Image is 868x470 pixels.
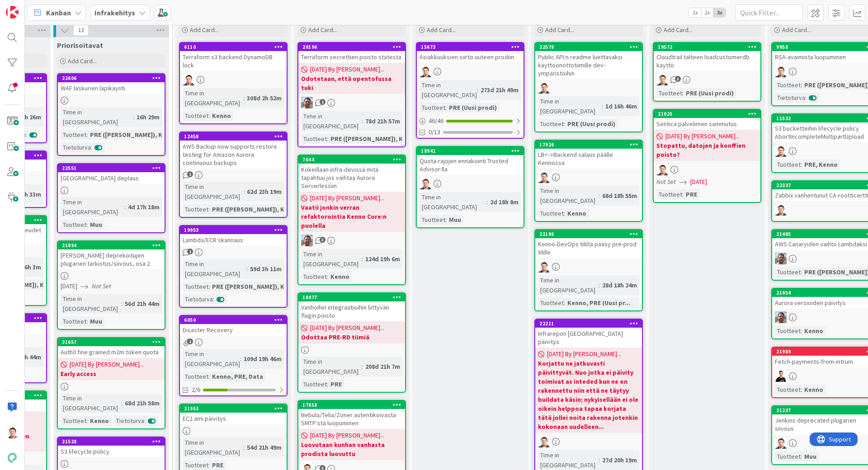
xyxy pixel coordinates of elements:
div: 21894[PERSON_NAME] deprekoitujen plugarien tarkistus/siivous, osa 2 [58,241,165,269]
div: 22551[GEOGRAPHIC_DATA] deplaus [58,164,165,184]
span: : [208,282,210,291]
div: 68d 18h 55m [600,191,639,201]
div: Time in [GEOGRAPHIC_DATA] [538,96,602,116]
div: Time in [GEOGRAPHIC_DATA] [301,249,362,269]
span: : [208,111,210,121]
div: 12458AWS Backup now supports restore testing for Amazon Aurora continuous backups [180,132,287,169]
span: : [805,93,807,103]
div: Tuotteet [775,267,801,277]
span: Add Card... [545,26,574,34]
a: 6050Disaster RecoveryTime in [GEOGRAPHIC_DATA]:109d 19h 46mTuotteet:Kenno, PRE, Data2/6 [179,315,288,396]
span: : [243,187,245,197]
div: Tuotteet [183,204,208,214]
div: WAF laskurien läpikäynti [58,82,165,94]
span: 46 / 46 [429,116,443,126]
div: Time in [GEOGRAPHIC_DATA] [538,186,599,206]
div: Tuotteet [183,282,208,291]
span: 0/13 [429,127,440,137]
img: ET [775,253,787,264]
div: 22551 [62,165,165,171]
div: Kenno [565,208,589,218]
div: Tietoturva [61,142,91,152]
a: 18477Vanhoihin integraatioihin liittyvän flagin poisto[DATE] By [PERSON_NAME]...Odottaa PRE-RD ti... [297,292,406,393]
div: 21025 [654,110,760,118]
span: [DATE] [61,282,77,291]
span: : [213,294,214,304]
div: 6110 [184,44,287,50]
div: Time in [GEOGRAPHIC_DATA] [420,80,477,100]
span: : [86,316,88,326]
div: 22186Kenno-DevOps tililtä pääsy pre-prod tilille [535,230,642,258]
span: : [327,134,328,144]
span: 3 [675,76,681,82]
div: Terraform s3 backend DynamoDB lock [180,51,287,71]
a: 19572Cloudtrail talteen loadcustomerdb käyttöTGTuotteet:PRE (Uusi prodi) [653,42,761,102]
div: Kokeillaan infra-devissä mitä tapahtuu jos vaihtaa Aurora Serverlessiin [298,164,405,192]
a: 20196Terraform secrettien poisto statesta[DATE] By [PERSON_NAME]...Odotetaan, että opentofussa tu... [297,42,406,147]
div: 62d 23h 19m [245,187,284,197]
div: AWS Backup now supports restore testing for Amazon Aurora continuous backups [180,141,287,169]
div: 17926 [535,141,642,149]
span: : [26,130,27,140]
i: Not Set [92,282,111,290]
div: Tuotteet [775,160,801,169]
span: : [445,103,447,113]
div: Muu [88,316,104,326]
a: 21657Auth0 fine grained m2m token quota[DATE] By [PERSON_NAME]...Early accessTime in [GEOGRAPHIC_... [57,337,165,429]
span: 1 [187,171,193,177]
span: [DATE] By [PERSON_NAME]... [310,193,384,203]
div: PRE, Kenno [802,160,840,169]
div: PRE ([PERSON_NAME]), K... [210,204,292,214]
div: Time in [GEOGRAPHIC_DATA] [420,192,486,212]
div: 21657 [58,338,165,346]
img: TG [183,74,194,85]
img: TG [775,145,787,157]
div: 12458 [184,133,287,140]
span: : [86,220,88,230]
div: Terraform secrettien poisto statesta [298,51,405,63]
span: [DATE] By [PERSON_NAME]... [70,360,144,369]
span: [DATE] By [PERSON_NAME]... [310,323,384,333]
span: : [445,215,447,225]
span: : [477,85,478,95]
div: 56d 21h 44m [123,299,162,309]
div: TG [417,66,524,77]
span: 1 [320,99,325,105]
span: : [362,254,363,264]
div: Kenno [210,111,233,121]
div: TG [654,74,760,85]
div: 7644 [302,156,405,163]
img: ET [301,235,313,246]
img: TG [538,171,550,183]
span: : [121,299,123,309]
div: 21025 [658,111,760,117]
a: 12458AWS Backup now supports restore testing for Amazon Aurora continuous backupsTime in [GEOGRAP... [179,132,288,218]
div: TG [535,82,642,94]
div: 22606WAF laskurien läpikäynti [58,74,165,94]
div: Sentica palvelimen sammutus [654,118,760,130]
div: 7644 [298,155,405,164]
div: PRE [684,189,699,199]
div: 22551 [58,164,165,172]
span: : [133,112,134,122]
div: Asiakkuuksien siirto uuteen prodiin [417,51,524,63]
span: : [564,119,565,129]
span: : [362,362,363,371]
span: : [327,272,328,282]
div: Tuotteet [301,272,327,282]
div: Tuotteet [656,189,682,199]
div: 22211 [535,320,642,328]
div: PRE (Uusi prodi) [684,88,736,98]
span: : [682,189,684,199]
div: Time in [GEOGRAPHIC_DATA] [301,357,362,376]
div: 12458 [180,132,287,141]
div: 22606 [62,75,165,81]
span: Support [19,1,41,12]
a: 19953Lambda/ECR skannausTime in [GEOGRAPHIC_DATA]:59d 3h 11mTuotteet:PRE ([PERSON_NAME]), K...Tie... [179,225,288,308]
div: Kenno [802,326,826,336]
div: 19953 [180,226,287,234]
div: 19572Cloudtrail talteen loadcustomerdb käyttö [654,43,760,71]
b: Odottaa PRE-RD tiimiä [301,333,402,342]
div: Time in [GEOGRAPHIC_DATA] [538,275,599,295]
img: ET [775,311,787,323]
